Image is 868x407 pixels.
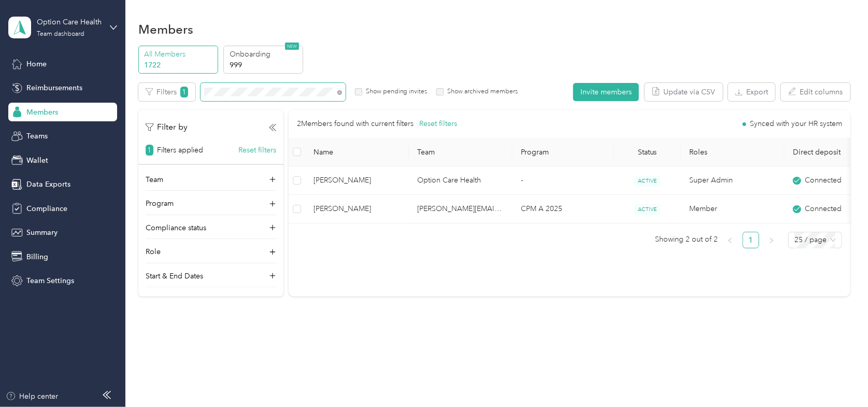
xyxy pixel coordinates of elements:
[722,232,738,248] li: Previous Page
[750,120,842,128] span: Synced with your HR system
[285,43,299,50] span: NEW
[409,138,513,166] th: Team
[144,60,215,71] p: 1722
[26,203,67,214] span: Compliance
[409,195,513,223] td: cathy.pihakis@optioncare.com
[314,175,401,186] span: [PERSON_NAME]
[763,232,780,248] li: Next Page
[805,175,842,186] span: Connected
[230,49,300,60] p: Onboarding
[26,82,82,93] span: Reimbursements
[146,271,203,282] p: Start & End Dates
[305,138,409,166] th: Name
[419,118,457,130] button: Reset filters
[37,31,84,37] div: Team dashboard
[444,87,518,96] label: Show archived members
[305,166,409,195] td: Harold Rabin
[26,59,47,69] span: Home
[26,131,48,142] span: Teams
[763,232,780,248] button: right
[146,198,174,209] p: Program
[513,166,614,195] td: -
[138,83,195,101] button: Filters1
[146,222,206,233] p: Compliance status
[238,145,276,156] button: Reset filters
[655,232,718,247] span: Showing 2 out of 2
[614,138,681,166] th: Status
[810,349,868,407] iframe: Everlance-gr Chat Button Frame
[146,145,153,156] span: 1
[26,227,58,238] span: Summary
[769,237,775,244] span: right
[743,232,759,248] a: 1
[26,275,74,286] span: Team Settings
[681,166,785,195] td: Super Admin
[728,83,775,101] button: Export
[727,237,733,244] span: left
[314,203,401,215] span: [PERSON_NAME]
[6,391,59,402] button: Help center
[722,232,738,248] button: left
[26,155,48,166] span: Wallet
[743,232,759,248] li: 1
[681,138,785,166] th: Roles
[362,87,428,96] label: Show pending invites
[513,138,614,166] th: Program
[26,179,70,190] span: Data Exports
[146,174,163,185] p: Team
[794,232,836,248] span: 25 / page
[513,195,614,223] td: CPM A 2025
[157,145,203,156] p: Filters applied
[634,176,660,187] span: ACTIVE
[314,148,401,157] span: Name
[180,87,188,97] span: 1
[681,195,785,223] td: Member
[305,195,409,223] td: Harold McCary
[297,118,414,130] p: 2 Members found with current filters
[781,83,850,101] button: Edit columns
[409,166,513,195] td: Option Care Health
[805,203,842,215] span: Connected
[230,60,300,71] p: 999
[634,204,660,215] span: ACTIVE
[37,17,102,27] div: Option Care Health
[146,121,188,134] p: Filter by
[26,251,48,262] span: Billing
[26,107,58,118] span: Members
[573,83,639,101] button: Invite members
[144,49,215,60] p: All Members
[788,232,842,248] div: Page Size
[138,24,193,35] h1: Members
[645,83,723,101] button: Update via CSV
[146,246,161,257] p: Role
